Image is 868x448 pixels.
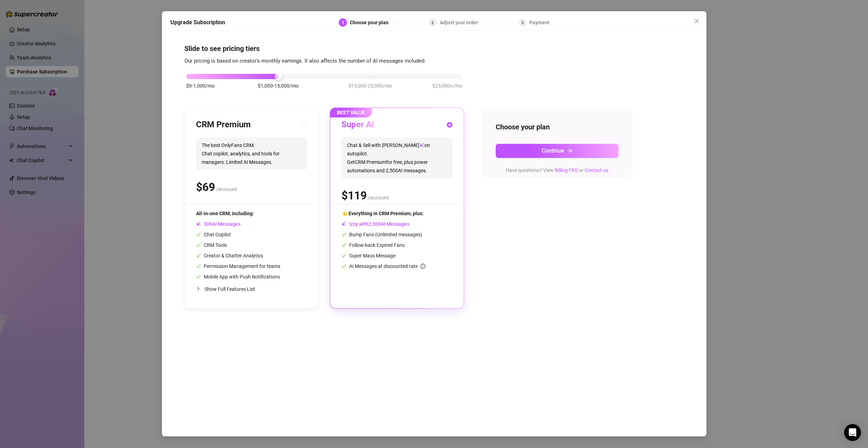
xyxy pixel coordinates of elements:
span: collapsed [196,287,200,291]
span: AI Messages at discounted rate [349,263,425,269]
span: Have questions? View or [506,167,608,173]
span: 👈 Everything in CRM Premium, plus: [341,211,424,216]
span: Bump Fans (Unlimited messages) [341,232,422,237]
span: check [196,243,201,248]
span: Izzy with AI Messages [341,221,409,227]
span: $0-1,000/mo [186,82,215,90]
span: Follow-back Expired Fans [341,242,405,248]
span: $25,000+/mo [432,82,462,90]
h3: CRM Premium [196,119,251,130]
span: arrow-right [567,148,573,154]
span: check [196,232,201,237]
div: Show Full Features List [196,281,307,297]
span: Continue [542,147,564,154]
button: Continuearrow-right [496,144,619,158]
span: check [341,253,346,258]
span: check [196,264,201,269]
h4: Choose your plan [496,122,619,132]
span: /account [216,186,237,192]
span: CRM Tools [196,242,227,248]
span: All-in-one CRM, including: [196,211,254,216]
span: Show Full Features List [204,286,255,292]
h3: Super AI [341,119,374,130]
span: /account [368,194,389,201]
a: Contact us [585,167,608,173]
span: AI Messages [196,221,241,227]
span: close [694,18,699,24]
span: BEST VALUE [330,108,372,117]
span: $1,000-15,000/mo [257,82,298,90]
span: Super Mass Message [341,253,396,258]
h4: Slide to see pricing tiers [184,43,684,53]
span: Chat Copilot [196,232,231,237]
span: 3 [521,20,523,25]
span: The best OnlyFans CRM. Chat copilot, analytics, and tools for managers. Limited AI Messages. [196,137,307,170]
span: Chat & Sell with [PERSON_NAME] on autopilot. Get CRM Premium for free, plus power automations and... [341,137,452,178]
span: check [196,253,201,258]
span: 1 [341,20,344,25]
span: $ [196,180,215,194]
span: 2 [431,20,434,25]
span: Our pricing is based on creator's monthly earnings. It also affects the number of AI messages inc... [184,57,426,64]
span: check [196,274,201,279]
div: Adjust your order [439,18,482,27]
span: check [341,264,346,269]
h5: Upgrade Subscription [170,18,225,27]
span: $15,000-25,000/mo [348,82,392,90]
span: info-circle [420,264,425,269]
span: Permission Management for teams [196,263,280,269]
button: Close [691,15,702,27]
div: Payment [529,18,549,27]
div: Choose your plan [350,18,393,27]
span: Mobile App with Push Notifications [196,274,280,280]
span: check [341,232,346,237]
span: Close [691,18,702,24]
span: $ [341,189,367,202]
a: Billing FAQ [555,167,578,173]
div: Open Intercom Messenger [844,424,861,441]
span: Creator & Chatter Analytics [196,253,263,258]
span: check [341,243,346,248]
